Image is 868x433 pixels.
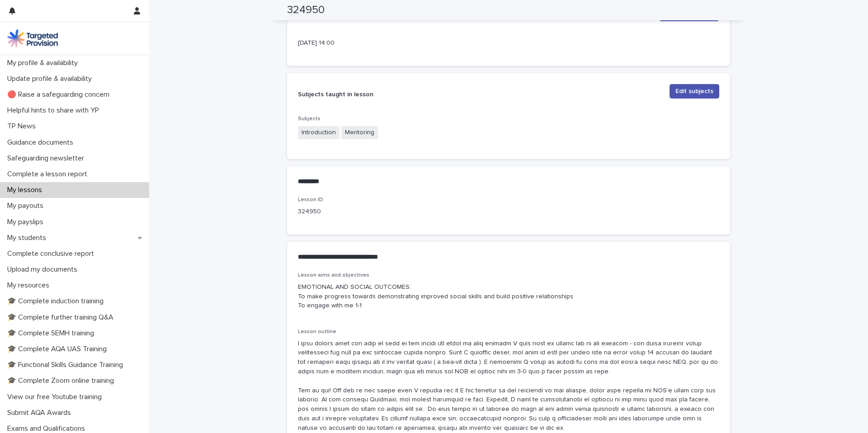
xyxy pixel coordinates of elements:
[4,186,49,194] p: My lessons
[4,122,43,131] p: TP News
[4,329,101,338] p: 🎓 Complete SEMH training
[4,234,53,242] p: My students
[4,345,114,353] p: 🎓 Complete AQA UAS Training
[4,313,121,322] p: 🎓 Complete further training Q&A
[4,409,78,417] p: Submit AQA Awards
[298,38,431,48] p: [DATE] 14:00
[4,90,117,99] p: 🔴 Raise a safeguarding concern
[4,202,51,210] p: My payouts
[298,91,373,98] strong: Subjects taught in lesson
[670,84,719,99] button: Edit subjects
[4,393,109,401] p: View our free Youtube training
[4,154,91,163] p: Safeguarding newsletter
[4,361,130,369] p: 🎓 Functional Skills Guidance Training
[298,126,340,139] span: Introduction
[287,4,325,17] h2: 324950
[298,329,336,334] span: Lesson outline
[298,207,431,216] p: 324950
[675,87,713,96] span: Edit subjects
[4,281,57,290] p: My resources
[4,424,92,433] p: Exams and Qualifications
[4,249,101,258] p: Complete conclusive report
[4,138,80,147] p: Guidance documents
[4,218,51,226] p: My payslips
[4,106,106,115] p: Helpful hints to share with YP
[7,29,58,47] img: M5nRWzHhSzIhMunXDL62
[4,59,85,67] p: My profile & availability
[4,75,99,83] p: Update profile & availability
[4,297,111,306] p: 🎓 Complete induction training
[4,265,85,274] p: Upload my documents
[298,197,323,202] span: Lesson ID
[298,273,369,278] span: Lesson aims and objectives
[4,377,121,385] p: 🎓 Complete Zoom online training
[4,170,94,179] p: Complete a lesson report
[298,282,719,311] p: EMOTIONAL AND SOCIAL OUTCOMES: To make progress towards demonstrating improved social skills and ...
[298,116,321,122] span: Subjects
[341,126,378,139] span: Mentoring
